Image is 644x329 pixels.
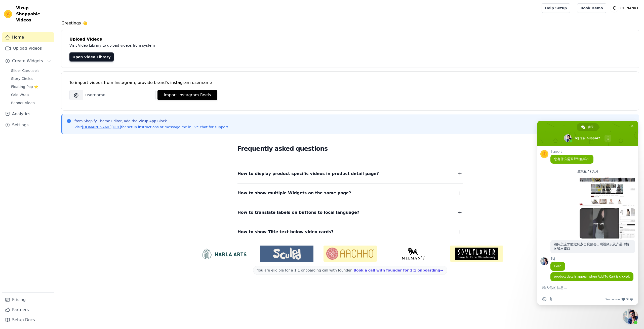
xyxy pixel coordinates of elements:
[2,305,54,315] a: Partners
[74,125,229,130] p: Visit for setup instructions or message me in live chat for support.
[83,90,155,100] input: username
[613,6,616,11] text: C
[2,56,54,66] button: Create Widgets
[260,248,313,260] img: Sculpd US
[61,20,639,26] h4: Greetings 👋!
[450,246,503,262] img: Soulflower
[2,295,54,305] a: Pricing
[2,32,54,42] a: Home
[74,118,229,124] p: from Shopify Theme Editor, add the Vizup App Block
[237,170,379,177] span: How to display product specific videos in product detail page?
[237,190,463,197] button: How to show multiple Widgets on the same page?
[549,297,553,301] span: 发送文件
[606,297,620,301] span: We run on
[11,76,33,81] span: Story Circles
[157,90,217,100] button: Import Instagram Reels
[11,68,39,73] span: Slider Carousels
[542,297,546,301] span: 插入表情符号
[2,120,54,130] a: Settings
[542,3,570,13] a: Help Setup
[197,248,250,260] img: HarlaArts
[69,42,295,48] p: Visit Video Library to upload videos from system
[8,99,54,106] a: Banner Video
[554,242,629,251] span: 请问怎么才能做到点击视频会出现视频以及产品详情的弹出窗口
[577,123,599,131] div: 聊天
[4,10,12,18] img: Vizup
[69,52,114,62] a: Open Video Library
[82,125,121,129] a: [DOMAIN_NAME][URL]
[353,268,443,272] a: Book a call with founder for 1:1 onboarding
[16,5,52,23] span: Vizup Shoppable Videos
[623,309,638,324] div: 关闭聊天
[8,91,54,98] a: Grid Wrap
[237,209,463,216] button: How to translate labels on buttons to local language?
[8,83,54,90] a: Floating-Pop ⭐
[237,144,463,154] h2: Frequently asked questions
[605,135,611,142] div: 更多频道
[606,297,633,301] a: We run onCrisp
[237,190,351,197] span: How to show multiple Widgets on the same page?
[2,315,54,325] a: Setup Docs
[69,80,631,86] div: To import videos from Instagram, provide brand's instagram username
[2,109,54,119] a: Analytics
[610,4,640,13] button: C CHINANIO
[2,43,54,53] a: Upload Videos
[237,170,463,177] button: How to display product specific videos in product detail page?
[69,36,631,42] h4: Upload Videos
[588,123,594,131] span: 聊天
[554,264,561,268] span: Hello
[542,285,622,290] textarea: 输入你的信息…
[237,228,463,235] button: How to show Title text below video cards?
[387,248,440,260] img: Neeman's
[11,84,38,89] span: Floating-Pop ⭐
[12,58,43,64] span: Create Widgets
[324,246,377,262] img: Aachho
[554,157,590,161] span: 您有什么需要帮助的吗？
[69,90,83,100] span: @
[550,257,565,260] span: Tej
[11,92,29,97] span: Grid Wrap
[630,123,635,129] span: 关闭聊天
[8,75,54,82] a: Story Circles
[237,209,359,216] span: How to translate labels on buttons to local language?
[626,297,633,301] span: Crisp
[577,3,606,13] a: Book Demo
[554,274,630,279] span: product details appear when Add To Cart is clicked.
[618,4,640,13] p: CHINANIO
[577,170,598,173] div: 星期五, 12 九月
[8,67,54,74] a: Slider Carousels
[550,150,593,153] span: Support
[11,100,35,105] span: Banner Video
[237,228,334,235] span: How to show Title text below video cards?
